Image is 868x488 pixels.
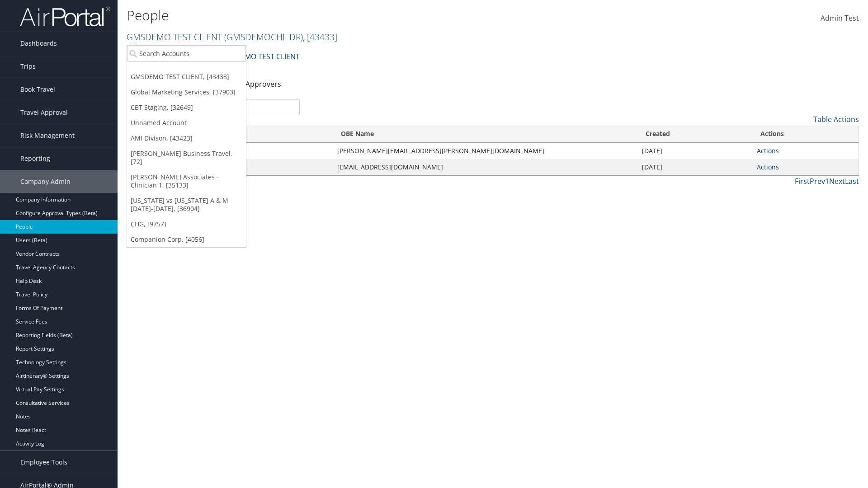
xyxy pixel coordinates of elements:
[20,32,57,55] span: Dashboards
[20,6,110,27] img: airportal-logo.png
[219,47,300,66] a: GMSDEMO TEST CLIENT
[821,5,859,33] a: Admin Test
[127,115,246,131] a: Unnamed Account
[127,216,246,232] a: CHG, [9757]
[303,31,337,43] span: , [ 43433 ]
[637,159,752,175] td: [DATE]
[127,169,246,193] a: [PERSON_NAME] Associates - Clinician 1, [35133]
[20,101,68,124] span: Travel Approval
[20,78,55,101] span: Book Travel
[127,100,246,115] a: CBT Staging, [32649]
[20,451,67,474] span: Employee Tools
[825,176,829,186] a: 1
[637,125,752,143] th: Created: activate to sort column ascending
[245,79,281,89] a: Approvers
[127,232,246,247] a: Companion Corp, [4056]
[20,55,36,78] span: Trips
[127,146,246,169] a: [PERSON_NAME] Business Travel, [72]
[757,146,779,155] a: Actions
[813,114,859,124] a: Table Actions
[20,124,75,147] span: Risk Management
[127,45,246,62] input: Search Accounts
[757,163,779,171] a: Actions
[333,143,637,159] td: [PERSON_NAME][EMAIL_ADDRESS][PERSON_NAME][DOMAIN_NAME]
[752,125,859,143] th: Actions
[127,131,246,146] a: AMI Divison, [43423]
[20,147,50,170] span: Reporting
[224,31,303,43] span: ( GMSDEMOCHILDR )
[333,125,637,143] th: OBE Name: activate to sort column ascending
[821,13,859,23] span: Admin Test
[127,6,615,25] h1: People
[127,84,246,100] a: Global Marketing Services, [37903]
[127,31,337,43] a: GMSDEMO TEST CLIENT
[637,143,752,159] td: [DATE]
[829,176,845,186] a: Next
[845,176,859,186] a: Last
[810,176,825,186] a: Prev
[333,159,637,175] td: [EMAIL_ADDRESS][DOMAIN_NAME]
[20,170,71,193] span: Company Admin
[795,176,810,186] a: First
[127,193,246,216] a: [US_STATE] vs [US_STATE] A & M [DATE]-[DATE], [36904]
[127,69,246,84] a: GMSDEMO TEST CLIENT, [43433]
